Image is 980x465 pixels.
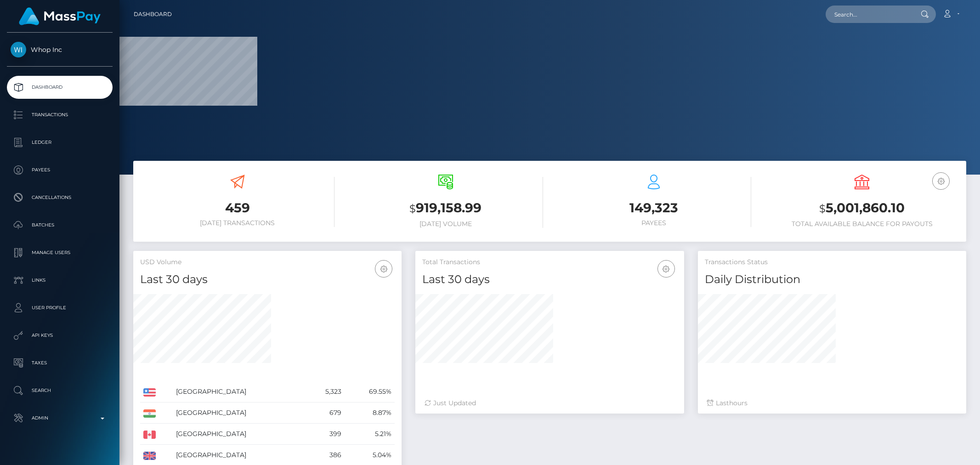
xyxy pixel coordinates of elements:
[422,258,677,267] h5: Total Transactions
[143,452,156,460] img: GB.png
[7,103,113,126] a: Transactions
[143,431,156,439] img: CA.png
[409,202,416,215] small: $
[11,191,109,204] p: Cancellations
[7,131,113,154] a: Ledger
[345,424,395,445] td: 5.21%
[348,199,543,218] h3: 919,158.99
[425,398,674,408] div: Just Updated
[7,45,113,54] span: Whop Inc
[140,199,334,217] h3: 459
[143,388,156,397] img: US.png
[173,424,306,445] td: [GEOGRAPHIC_DATA]
[173,403,306,424] td: [GEOGRAPHIC_DATA]
[140,258,395,267] h5: USD Volume
[7,241,113,264] a: Manage Users
[11,329,109,342] p: API Keys
[19,7,101,25] img: MassPay Logo
[765,199,959,218] h3: 5,001,860.10
[557,219,751,227] h6: Payees
[140,219,334,227] h6: [DATE] Transactions
[348,220,543,228] h6: [DATE] Volume
[826,6,912,23] input: Search...
[557,199,751,217] h3: 149,323
[11,356,109,370] p: Taxes
[11,42,26,57] img: Whop Inc
[11,108,109,122] p: Transactions
[134,5,172,24] a: Dashboard
[11,80,109,94] p: Dashboard
[7,379,113,402] a: Search
[7,186,113,209] a: Cancellations
[705,258,959,267] h5: Transactions Status
[819,202,826,215] small: $
[7,352,113,374] a: Taxes
[7,214,113,237] a: Batches
[7,159,113,181] a: Payees
[11,136,109,149] p: Ledger
[705,272,959,288] h4: Daily Distribution
[11,163,109,177] p: Payees
[306,381,345,403] td: 5,323
[7,296,113,319] a: User Profile
[11,273,109,287] p: Links
[173,381,306,403] td: [GEOGRAPHIC_DATA]
[707,398,957,408] div: Last hours
[7,407,113,430] a: Admin
[11,384,109,397] p: Search
[345,403,395,424] td: 8.87%
[422,272,677,288] h4: Last 30 days
[11,411,109,425] p: Admin
[7,324,113,347] a: API Keys
[11,218,109,232] p: Batches
[306,424,345,445] td: 399
[765,220,959,228] h6: Total Available Balance for Payouts
[143,409,156,418] img: IN.png
[345,381,395,403] td: 69.55%
[7,76,113,99] a: Dashboard
[140,272,395,288] h4: Last 30 days
[11,246,109,260] p: Manage Users
[306,403,345,424] td: 679
[7,269,113,292] a: Links
[11,301,109,315] p: User Profile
